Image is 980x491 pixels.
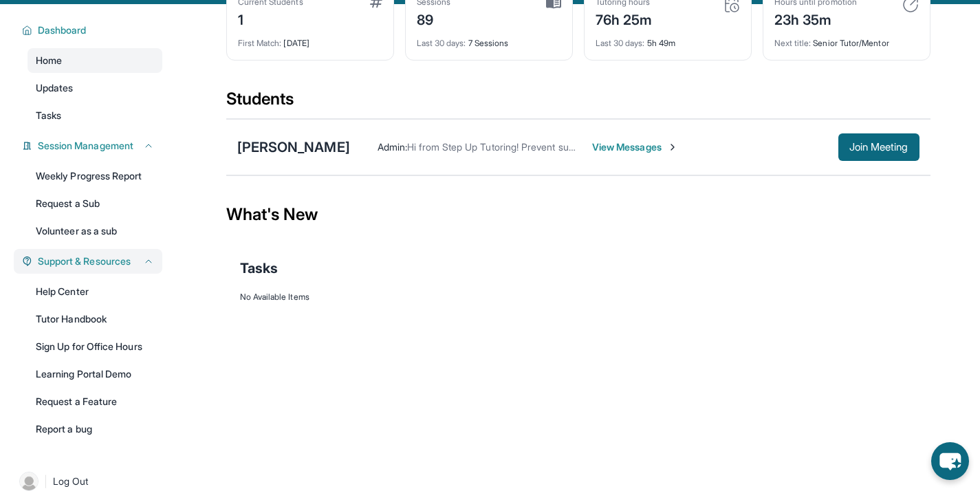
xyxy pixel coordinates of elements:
[226,184,930,245] div: What's New
[226,88,930,118] div: Students
[36,81,74,95] span: Updates
[28,164,162,188] a: Weekly Progress Report
[240,259,278,278] span: Tasks
[28,103,162,128] a: Tasks
[774,30,919,49] div: Senior Tutor/Mentor
[28,48,162,73] a: Home
[417,8,451,30] div: 89
[237,138,350,157] div: [PERSON_NAME]
[32,23,154,37] button: Dashboard
[596,8,653,30] div: 76h 25m
[592,140,678,154] span: View Messages
[849,143,908,151] span: Join Meeting
[596,30,740,49] div: 5h 49m
[417,30,561,49] div: 7 Sessions
[596,38,645,48] span: Last 30 days :
[28,191,162,216] a: Request a Sub
[28,76,162,100] a: Updates
[238,30,382,49] div: [DATE]
[38,139,133,153] span: Session Management
[238,8,303,30] div: 1
[240,292,917,303] div: No Available Items
[774,8,857,30] div: 23h 35m
[667,142,678,153] img: Chevron-Right
[774,38,812,48] span: Next title :
[19,472,39,491] img: user-img
[28,417,162,441] a: Report a bug
[838,133,919,161] button: Join Meeting
[28,219,162,243] a: Volunteer as a sub
[32,254,154,268] button: Support & Resources
[28,334,162,359] a: Sign Up for Office Hours
[238,38,282,48] span: First Match :
[28,279,162,304] a: Help Center
[44,473,47,490] span: |
[28,307,162,331] a: Tutor Handbook
[417,38,466,48] span: Last 30 days :
[32,139,154,153] button: Session Management
[38,23,87,37] span: Dashboard
[36,54,62,67] span: Home
[28,389,162,414] a: Request a Feature
[36,109,61,122] span: Tasks
[931,442,969,480] button: chat-button
[38,254,131,268] span: Support & Resources
[53,474,89,488] span: Log Out
[28,362,162,386] a: Learning Portal Demo
[378,141,407,153] span: Admin :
